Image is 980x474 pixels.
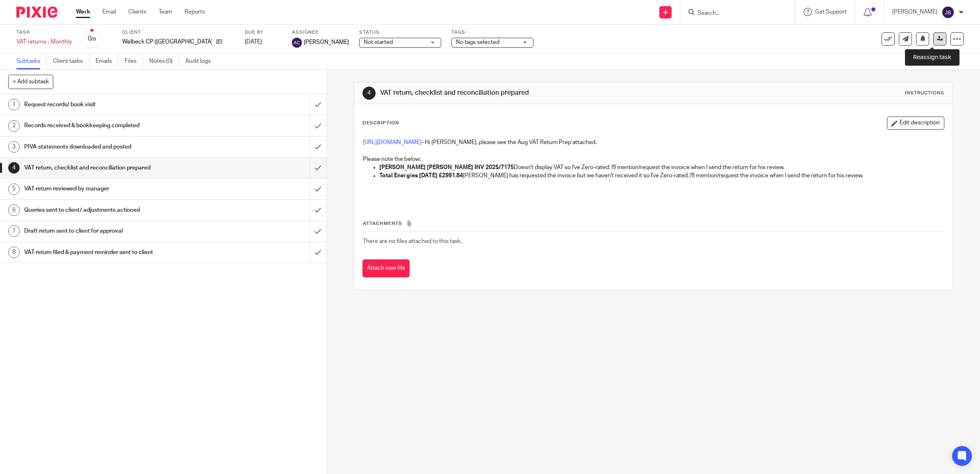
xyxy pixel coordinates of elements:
p: Doesn't display VAT so I've Zero-rated: I'll mention/request the invoice when I send the return f... [379,163,944,172]
h1: VAT return filed & payment reminder sent to client [24,246,209,259]
a: Reports [185,8,205,16]
span: [DATE] [245,39,262,45]
label: Task [16,29,72,36]
p: [PERSON_NAME] [892,8,937,16]
p: - Hi [PERSON_NAME], please see the Aug VAT Return Prep attached. [363,138,944,147]
label: Status [359,29,441,36]
div: 6 [8,204,20,216]
span: Not started [364,39,393,45]
h1: Records received & bookkeeping completed [24,119,209,132]
label: Assignee [292,29,349,36]
p: Description [362,120,399,126]
label: Tags [451,29,533,36]
div: 8 [8,247,20,258]
h1: VAT return reviewed by manager [24,183,209,195]
a: Work [76,8,90,16]
a: Team [159,8,172,16]
a: Email [103,8,116,16]
img: Pixie [16,7,57,18]
a: Audit logs [185,53,217,69]
a: Subtasks [16,53,47,69]
p: [PERSON_NAME] has requested the invoice but we haven't received it so I've Zero-rated. I'll menti... [379,172,944,180]
div: VAT returns - Monthly [16,38,72,46]
h1: Request records/ book visit [24,98,209,111]
strong: Total Energies [DATE] £2991.84 [379,173,463,179]
div: 7 [8,225,20,237]
span: No tags selected [456,39,499,45]
a: Emails [96,53,119,69]
span: [PERSON_NAME] [304,38,349,46]
a: Notes (0) [149,53,179,69]
img: svg%3E [292,38,302,48]
div: 1 [8,99,20,110]
img: svg%3E [941,6,955,19]
a: Client tasks [53,53,89,69]
span: Get Support [815,9,847,15]
label: Client [122,29,235,36]
div: 4 [362,87,376,100]
h1: VAT return, checklist and reconciliation prepared [24,162,209,174]
h1: PIVA statements downloaded and posted [24,141,209,153]
span: Attachments [363,221,402,226]
h1: VAT return, checklist and reconciliation prepared [380,89,671,97]
input: Search [697,10,770,17]
strong: [PERSON_NAME] [PERSON_NAME] INV 2025/7175 [379,165,514,170]
p: Welbeck CP ([GEOGRAPHIC_DATA]) Ltd [122,38,212,46]
button: + Add subtask [8,75,53,89]
div: 2 [8,120,20,132]
button: Attach new file [362,259,410,278]
div: 0 [88,34,96,44]
h1: Draft return sent to client for approval [24,225,209,237]
h1: Queries sent to client/ adjustments actioned [24,204,209,216]
a: [URL][DOMAIN_NAME] [363,140,422,145]
p: Please note the below: [363,155,944,163]
div: 5 [8,183,20,195]
div: 4 [8,162,20,174]
label: Due by [245,29,282,36]
a: Files [125,53,143,69]
div: Instructions [905,90,944,96]
a: Clients [128,8,146,16]
small: /8 [91,37,96,41]
span: There are no files attached to this task. [363,238,462,244]
button: Edit description [887,117,944,130]
div: 3 [8,141,20,153]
